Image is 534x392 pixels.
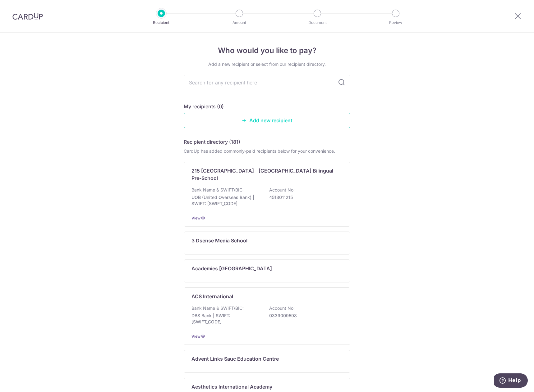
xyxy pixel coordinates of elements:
p: Recipient [138,20,184,26]
h4: Who would you like to pay? [184,45,350,56]
p: Review [373,20,419,26]
h5: Recipient directory (181) [184,138,240,146]
h5: My recipients (0) [184,103,224,110]
p: Bank Name & SWIFT/BIC: [191,187,244,193]
p: Bank Name & SWIFT/BIC: [191,305,244,311]
p: Advent Links Sauc Education Centre [191,355,279,363]
p: 0339009598 [269,313,339,319]
div: CardUp has added commonly-paid recipients below for your convenience. [184,148,350,154]
p: 4513011215 [269,194,339,201]
p: DBS Bank | SWIFT: [SWIFT_CODE] [191,313,261,325]
p: Document [294,20,340,26]
p: 215 [GEOGRAPHIC_DATA] - [GEOGRAPHIC_DATA] Bilingual Pre-School [191,167,335,182]
img: CardUp [12,12,43,20]
p: ACS International [191,293,233,300]
p: 3 Dsense Media School [191,237,247,244]
div: Add a new recipient or select from our recipient directory. [184,61,350,67]
a: Add new recipient [184,113,350,128]
p: UOB (United Overseas Bank) | SWIFT: [SWIFT_CODE] [191,194,261,207]
p: Account No: [269,305,295,311]
input: Search for any recipient here [184,75,350,90]
iframe: Opens a widget where you can find more information [494,373,528,389]
p: Account No: [269,187,295,193]
a: View [191,216,200,220]
a: View [191,334,200,339]
p: Aesthetics International Academy [191,383,272,390]
p: Academies [GEOGRAPHIC_DATA] [191,265,272,272]
p: Amount [216,20,262,26]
